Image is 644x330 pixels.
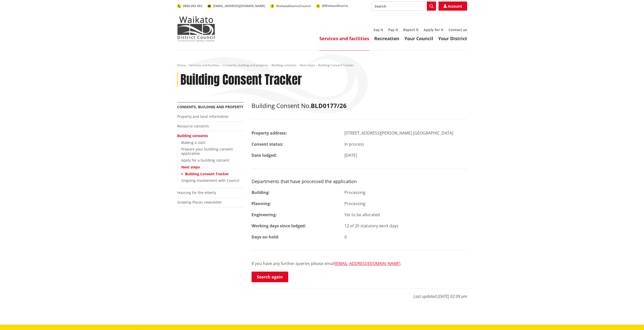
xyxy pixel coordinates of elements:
[341,201,471,207] div: Processing
[341,152,471,158] div: [DATE]
[177,190,216,195] a: Housing for the elderly
[388,27,398,32] a: Pay it
[319,35,369,41] a: Services and facilities
[252,141,283,147] strong: Consent status:
[270,4,311,8] a: WaikatoDistrictCouncil
[177,114,229,119] a: Property and land information
[177,4,202,8] a: 0800 492 452
[252,223,306,229] strong: Working days since lodged:
[341,223,471,229] div: 12 of 20 statutory work days
[177,124,209,128] a: Resource consents
[189,63,220,67] a: Services and facilities
[213,4,265,8] span: [EMAIL_ADDRESS][DOMAIN_NAME]
[252,234,279,240] strong: Days on hold:
[252,190,270,195] strong: Building:
[335,261,400,266] a: [EMAIL_ADDRESS][DOMAIN_NAME]
[403,27,419,32] a: Report it
[439,2,467,11] a: Account
[341,141,471,147] div: In process
[252,102,467,109] h2: Building Consent No.
[322,4,348,8] span: @WaikatoDistrict
[177,16,215,41] img: Waikato District Council - Te Kaunihera aa Takiwaa o Waikato
[373,27,383,32] a: Say it
[177,63,186,67] a: Home
[181,140,205,145] a: Making a start
[252,201,271,206] strong: Planning:
[272,63,296,67] a: Building consents
[374,35,399,41] a: Recreation
[371,2,436,11] input: Search input
[252,152,277,158] strong: Date lodged:
[424,27,443,32] a: Apply for it
[252,272,288,282] a: Search again
[438,35,467,41] a: Your District
[311,101,347,110] strong: BLD0177/26
[181,165,200,169] a: Next steps
[276,4,311,8] span: WaikatoDistrictCouncil
[252,288,467,299] p: Last updated [DATE] 02:09 pm
[252,130,287,136] strong: Property address:
[177,104,243,109] a: Consents, building and property
[341,189,471,195] div: Processing
[316,4,348,8] a: @WaikatoDistrict
[341,234,471,240] div: 0
[341,130,471,136] div: [STREET_ADDRESS][PERSON_NAME] [GEOGRAPHIC_DATA]
[404,35,433,41] a: Your Council
[181,158,229,163] a: Apply for a building consent
[180,73,302,87] h1: Building Consent Tracker
[185,171,229,176] a: Building Consent Tracker
[181,178,239,183] a: Ongoing involvement with Council
[223,63,268,67] a: Consents, building and property
[177,200,222,205] a: Growing Places newsletter
[207,4,265,8] a: [EMAIL_ADDRESS][DOMAIN_NAME]
[252,260,467,267] p: If you have any further queries please email .
[252,212,277,217] strong: Engineering:
[183,4,202,8] span: 0800 492 452
[318,63,354,67] span: Building Consent Tracker
[181,147,233,156] a: Prepare your building consent application
[177,63,467,68] nav: breadcrumb
[252,179,467,184] h3: Departments that have processed the application
[300,63,315,67] a: Next steps
[177,133,208,138] a: Building consents
[341,212,471,218] div: Yet to be allocated
[448,27,467,32] a: Contact us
